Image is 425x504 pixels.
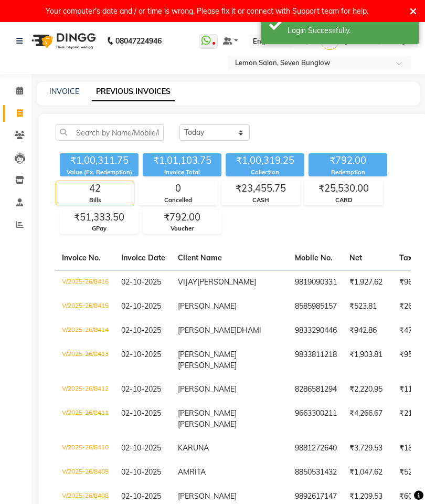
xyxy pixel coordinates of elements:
div: ₹1,00,311.75 [60,153,139,168]
td: 9833811218 [289,343,343,377]
div: ₹51,333.50 [60,210,138,225]
td: V/2025-26/8414 [56,319,115,343]
span: Net [349,253,362,262]
span: [PERSON_NAME] [178,350,237,359]
span: Tax [399,253,412,262]
td: V/2025-26/8409 [56,460,115,485]
span: DHAMI [237,325,261,335]
td: ₹1,903.81 [343,343,393,377]
a: 1 [304,36,310,46]
div: 42 [56,181,134,196]
td: 9819090331 [289,270,343,295]
div: 0 [139,181,217,196]
div: CASH [222,196,300,205]
span: 02-10-2025 [121,277,161,287]
div: ₹23,455.75 [222,181,300,196]
div: Invoice Total [143,168,221,177]
span: [PERSON_NAME] [178,491,237,501]
span: 02-10-2025 [121,467,161,477]
td: ₹942.86 [343,319,393,343]
input: Search by Name/Mobile/Email/Invoice No [56,124,164,141]
span: Invoice Date [121,253,165,262]
span: 02-10-2025 [121,443,161,453]
a: PREVIOUS INVOICES [92,82,175,101]
td: V/2025-26/8416 [56,270,115,295]
img: logo [27,26,99,56]
div: Voucher [143,224,221,233]
td: 8585985157 [289,295,343,319]
span: AMRITA [178,467,206,477]
td: 9663300211 [289,402,343,436]
span: 02-10-2025 [121,491,161,501]
td: ₹1,047.62 [343,460,393,485]
div: ₹25,530.00 [305,181,382,196]
div: Cancelled [139,196,217,205]
td: V/2025-26/8412 [56,377,115,402]
td: ₹4,266.67 [343,402,393,436]
span: 02-10-2025 [121,408,161,418]
td: ₹2,220.95 [343,377,393,402]
span: 02-10-2025 [121,325,161,335]
div: ₹792.00 [309,153,387,168]
span: VIJAY [178,277,197,287]
div: GPay [60,224,138,233]
td: ₹523.81 [343,295,393,319]
div: ₹1,01,103.75 [143,153,221,168]
td: 9881272640 [289,436,343,460]
td: 8850531432 [289,460,343,485]
span: 02-10-2025 [121,350,161,359]
td: ₹3,729.53 [343,436,393,460]
span: KARUNA [178,443,209,453]
div: ₹1,00,319.25 [226,153,304,168]
span: 02-10-2025 [121,384,161,394]
div: Bills [56,196,134,205]
span: [PERSON_NAME] [178,384,237,394]
span: [PERSON_NAME] [178,301,237,311]
td: 9833290446 [289,319,343,343]
span: [PERSON_NAME] [178,325,237,335]
div: Login Successfully. [288,25,411,36]
td: V/2025-26/8413 [56,343,115,377]
div: Value (Ex. Redemption) [60,168,139,177]
td: ₹1,927.62 [343,270,393,295]
td: V/2025-26/8415 [56,295,115,319]
span: [PERSON_NAME] [178,408,237,418]
td: V/2025-26/8410 [56,436,115,460]
span: [PERSON_NAME] [197,277,256,287]
td: V/2025-26/8411 [56,402,115,436]
span: Mobile No. [295,253,333,262]
span: [PERSON_NAME] [178,361,237,370]
span: Client Name [178,253,222,262]
div: Collection [226,168,304,177]
span: 02-10-2025 [121,301,161,311]
span: [PERSON_NAME] [178,419,237,429]
span: Invoice No. [62,253,101,262]
div: Redemption [309,168,387,177]
div: CARD [305,196,382,205]
a: INVOICE [49,87,79,96]
div: Your computer's date and / or time is wrong, Please fix it or connect with Support team for help. [46,4,368,18]
div: ₹792.00 [143,210,221,225]
td: 8286581294 [289,377,343,402]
